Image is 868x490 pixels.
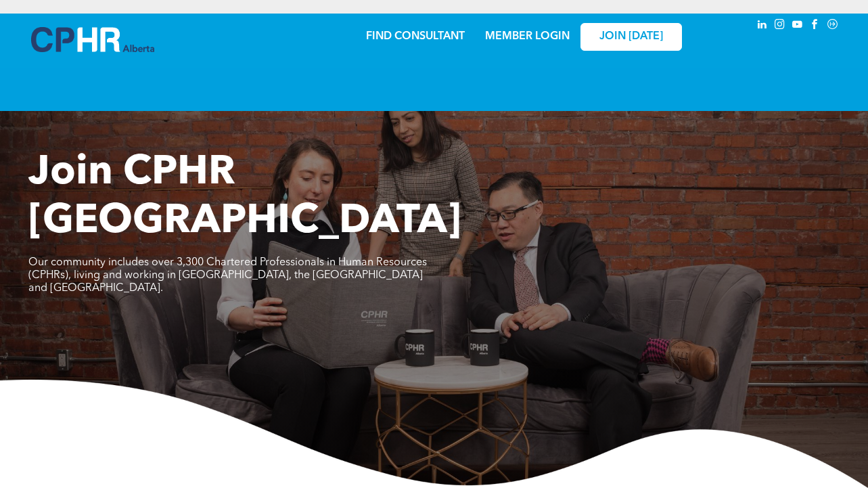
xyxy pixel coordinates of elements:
[599,30,663,43] span: JOIN [DATE]
[808,17,823,35] a: facebook
[790,17,805,35] a: youtube
[485,31,570,42] a: MEMBER LOGIN
[28,153,461,242] span: Join CPHR [GEOGRAPHIC_DATA]
[755,17,770,35] a: linkedin
[28,257,427,294] span: Our community includes over 3,300 Chartered Professionals in Human Resources (CPHRs), living and ...
[366,31,465,42] a: FIND CONSULTANT
[580,23,682,51] a: JOIN [DATE]
[825,17,840,35] a: Social network
[773,17,787,35] a: instagram
[31,27,154,52] img: A blue and white logo for cp alberta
